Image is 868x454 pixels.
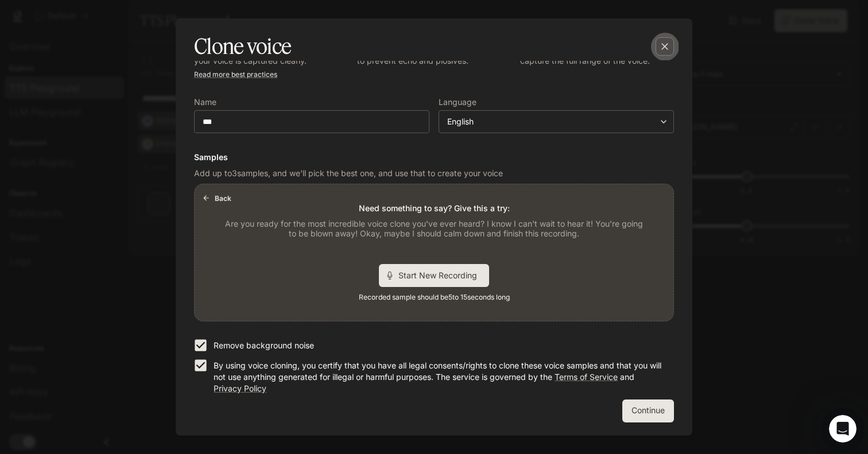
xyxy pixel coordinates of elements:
[222,219,646,239] p: Are you ready for the most incredible voice clone you've ever heard? I know I can't wait to hear ...
[199,189,236,207] button: Back
[379,264,489,287] div: Start New Recording
[214,340,314,351] p: Remove background noise
[622,399,674,422] button: Continue
[439,116,673,127] div: English
[829,415,857,443] iframe: Intercom live chat
[447,116,655,127] div: English
[359,292,510,303] span: Recorded sample should be 5 to 15 seconds long
[214,383,266,393] a: Privacy Policy
[194,98,216,106] p: Name
[194,32,291,61] h5: Clone voice
[398,269,485,281] span: Start New Recording
[194,152,674,163] h6: Samples
[194,70,277,79] a: Read more best practices
[214,360,665,394] p: By using voice cloning, you certify that you have all legal consents/rights to clone these voice ...
[439,98,476,106] p: Language
[555,372,618,382] a: Terms of Service
[359,203,510,214] p: Need something to say? Give this a try:
[194,168,674,179] p: Add up to 3 samples, and we'll pick the best one, and use that to create your voice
